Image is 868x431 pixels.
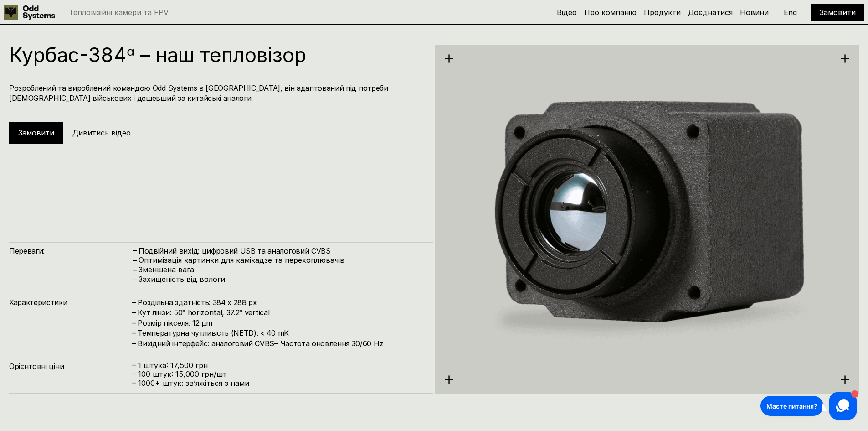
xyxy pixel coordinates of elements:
h4: Переваги: [9,246,132,256]
p: – 1 штука: 17,500 грн [132,361,424,370]
a: Замовити [18,128,54,137]
a: Продукти [644,8,681,17]
p: Eng [784,9,797,16]
h4: – [133,245,137,255]
p: Оптимізація картинки для камікадзе та перехоплювачів [139,256,424,265]
h4: – [133,255,137,265]
p: Захищеність від вологи [139,275,424,284]
a: Відео [557,8,577,17]
a: Замовити [820,8,856,17]
h4: Характеристики [9,297,132,307]
h4: – [133,265,137,275]
h4: – Роздільна здатність: 384 x 288 px – Кут лінзи: 50° horizontal, 37.2° vertical – Розмір пікселя:... [132,297,424,348]
iframe: HelpCrunch [758,390,859,422]
h4: – [133,275,137,285]
a: Доєднатися [688,8,733,17]
a: Новини [740,8,769,17]
p: Тепловізійні камери та FPV [69,9,169,16]
h4: Розроблений та вироблений командою Odd Systems в [GEOGRAPHIC_DATA], він адаптований під потреби [... [9,83,424,104]
p: – 100 штук: 15,000 грн/шт [132,370,424,379]
h4: Орієнтовні ціни [9,361,132,371]
a: Про компанію [584,8,637,17]
h5: Дивитись відео [72,128,131,138]
p: – ⁠1000+ штук: звʼяжіться з нами [132,379,424,388]
h1: Курбас-384ᵅ – наш тепловізор [9,45,424,65]
p: Зменшена вага [139,265,424,274]
h4: Подвійний вихід: цифровий USB та аналоговий CVBS [139,246,424,256]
